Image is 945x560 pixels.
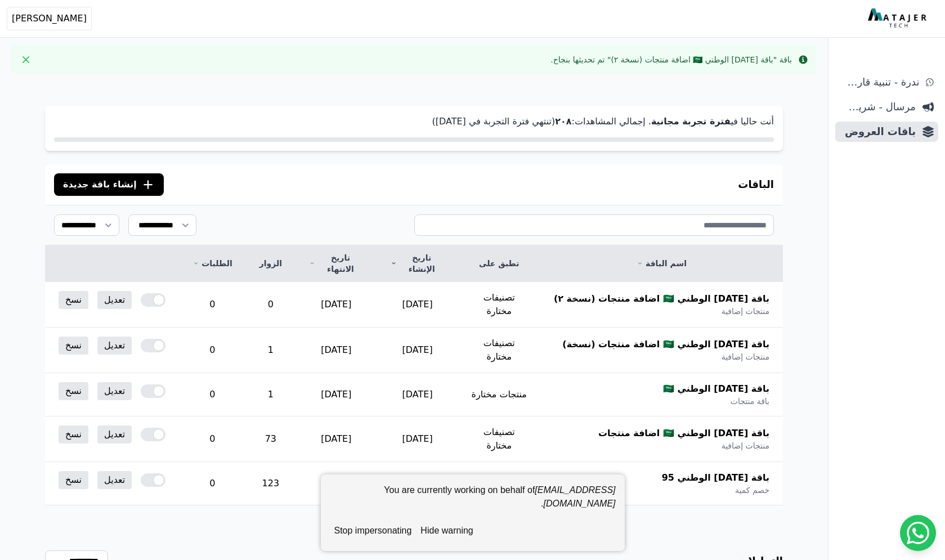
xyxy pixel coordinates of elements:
a: تاريخ الإنشاء [391,252,445,275]
td: 0 [179,328,245,373]
td: 0 [179,282,245,328]
td: [DATE] [295,416,377,462]
button: [PERSON_NAME] [7,7,92,30]
span: باقات العروض [840,124,916,140]
td: تصنيفات مختارة [458,282,540,328]
em: [EMAIL_ADDRESS][DOMAIN_NAME] [535,485,615,508]
a: تعديل [97,291,132,309]
span: باقة [DATE] الوطني 🇸🇦 اضافة منتجات (نسخة) [562,338,769,351]
span: مرسال - شريط دعاية [840,99,916,115]
td: [DATE] [295,373,377,416]
td: [DATE] [377,282,458,328]
button: hide warning [416,519,477,542]
button: Close [17,51,35,69]
span: منتجات إضافية [722,306,769,317]
td: [DATE] [377,416,458,462]
a: تعديل [97,425,132,443]
a: تاريخ الانتهاء [309,252,364,275]
span: باقة [DATE] الوطني 🇸🇦 اضافة منتجات (نسخة ٢) [554,292,769,306]
td: [DATE] [377,462,458,505]
p: أنت حاليا في . إجمالي المشاهدات: (تنتهي فترة التجربة في [DATE]) [54,115,774,128]
img: MatajerTech Logo [868,8,929,29]
button: إنشاء باقة جديدة [54,173,164,196]
td: منتجات مختارة [458,373,540,416]
a: نسخ [59,425,88,443]
button: stop impersonating [330,519,416,542]
a: تعديل [97,337,132,355]
th: الزوار [246,245,295,282]
td: [DATE] [295,462,377,505]
td: [DATE] [377,328,458,373]
td: كل المنتجات [458,462,540,505]
td: 1 [246,328,295,373]
span: منتجات إضافية [722,351,769,362]
td: 1 [246,373,295,416]
th: تطبق على [458,245,540,282]
span: إنشاء باقة جديدة [63,178,137,191]
span: باقة [DATE] الوطني 95 [662,471,769,485]
h3: الباقات [738,177,774,192]
div: You are currently working on behalf of . [330,483,616,519]
td: [DATE] [295,328,377,373]
td: تصنيفات مختارة [458,416,540,462]
td: [DATE] [377,373,458,416]
a: نسخ [59,382,88,400]
span: منتجات إضافية [722,440,769,451]
td: 73 [246,416,295,462]
a: اسم الباقة [554,258,769,269]
strong: فترة تجربة مجانية [651,116,731,127]
td: 0 [179,373,245,416]
a: تعديل [97,471,132,489]
span: باقة [DATE] الوطني 🇸🇦 [663,382,769,396]
td: تصنيفات مختارة [458,328,540,373]
a: نسخ [59,471,88,489]
strong: ٢۰٨ [555,116,571,127]
td: [DATE] [295,282,377,328]
div: باقة "باقة [DATE] الوطني 🇸🇦 اضافة منتجات (نسخة ٢)" تم تحديثها بنجاح. [550,54,792,65]
span: [PERSON_NAME] [12,12,87,25]
td: 0 [179,416,245,462]
a: نسخ [59,337,88,355]
td: 123 [246,462,295,505]
span: ندرة - تنبية قارب علي النفاذ [840,74,919,90]
span: باقة منتجات [731,396,769,407]
a: الطلبات [192,258,232,269]
span: باقة [DATE] الوطني 🇸🇦 اضافة منتجات [598,427,769,440]
td: 0 [179,462,245,505]
span: خصم كمية [735,485,769,496]
td: 0 [246,282,295,328]
a: تعديل [97,382,132,400]
a: نسخ [59,291,88,309]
